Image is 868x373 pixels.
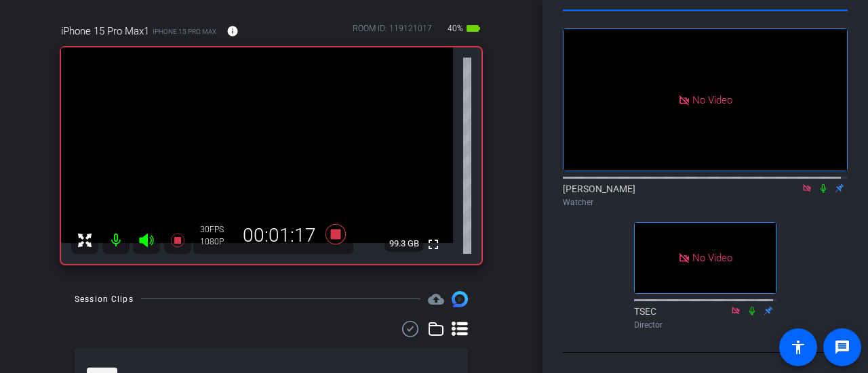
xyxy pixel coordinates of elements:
[692,252,732,264] span: No Video
[692,93,732,106] span: No Video
[428,291,444,307] span: Destinations for your clips
[210,225,224,234] span: FPS
[384,236,424,252] span: 99.3 GB
[834,339,850,355] mat-icon: message
[634,319,776,331] div: Director
[790,339,806,355] mat-icon: accessibility
[563,182,848,209] div: [PERSON_NAME]
[563,196,848,209] div: Watcher
[446,18,465,39] span: 40%
[452,291,468,307] img: Session clips
[61,24,149,39] span: iPhone 15 Pro Max1
[353,22,432,42] div: ROOM ID: 119121017
[153,26,216,37] span: iPhone 15 Pro Max
[634,305,776,331] div: TSEC
[200,236,234,247] div: 1080P
[428,291,444,307] mat-icon: cloud_upload
[75,292,134,306] div: Session Clips
[465,20,481,37] mat-icon: battery_std
[226,25,239,37] mat-icon: info
[234,224,325,247] div: 00:01:17
[425,236,441,253] mat-icon: fullscreen
[200,224,234,235] div: 30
